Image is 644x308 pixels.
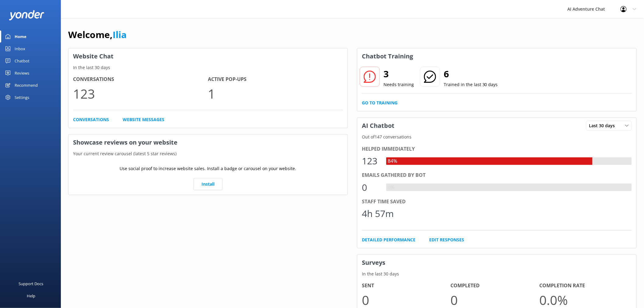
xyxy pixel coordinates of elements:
a: Detailed Performance [362,236,415,243]
div: 0% [386,184,396,191]
p: Out of 147 conversations [357,134,636,140]
h4: Sent [362,282,451,290]
a: Install [194,178,222,190]
a: Edit Responses [429,236,464,243]
div: Reviews [15,67,29,79]
p: In the last 30 days [357,271,636,277]
div: Emails gathered by bot [362,171,632,179]
a: Go to Training [362,100,397,106]
h1: Welcome, [68,27,127,42]
div: 84% [386,157,399,165]
div: 123 [362,154,380,168]
h3: Showcase reviews on your website [68,135,348,150]
span: Last 30 days [589,122,619,129]
h3: Chatbot Training [357,48,418,64]
img: yonder-white-logo.png [9,10,44,20]
p: Your current review carousel (latest 5 star reviews) [68,150,348,157]
h3: Website Chat [68,48,348,64]
h3: AI Chatbot [357,118,399,134]
div: Helped immediately [362,145,632,153]
div: Recommend [15,79,38,91]
p: Needs training [383,81,414,88]
div: Help [27,290,35,302]
p: 1 [208,83,343,104]
div: 4h 57m [362,206,394,221]
h4: Active Pop-ups [208,75,343,83]
a: Conversations [73,116,109,123]
a: Ilia [113,28,127,41]
div: 0 [362,180,380,195]
div: Chatbot [15,55,30,67]
h2: 3 [383,67,414,81]
p: In the last 30 days [68,64,348,71]
p: Use social proof to increase website sales. Install a badge or carousel on your website. [120,165,296,172]
a: Website Messages [123,116,164,123]
div: Inbox [15,43,25,55]
h4: Conversations [73,75,208,83]
div: Support Docs [19,278,44,290]
h4: Completion Rate [539,282,628,290]
div: Staff time saved [362,198,632,206]
h3: Surveys [357,255,636,271]
div: Home [15,30,26,43]
p: 123 [73,83,208,104]
h4: Completed [451,282,540,290]
h2: 6 [444,67,498,81]
div: Settings [15,91,29,103]
p: Trained in the last 30 days [444,81,498,88]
